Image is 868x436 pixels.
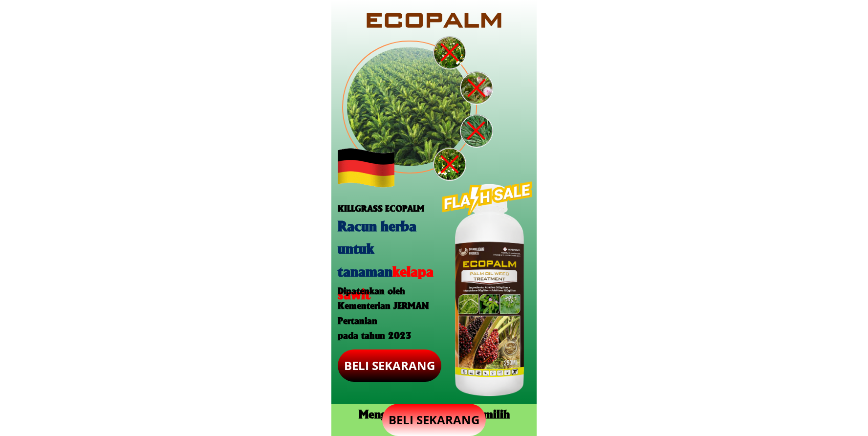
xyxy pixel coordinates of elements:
[338,214,441,305] h2: Racun herba untuk tanaman
[382,404,486,436] p: BELI SEKARANG
[338,201,435,215] h3: KILLGRASS ECOPALM
[338,283,435,343] h3: Dipatenkan oleh Kementerian JERMAN Pertanian pada tahun 2023
[338,349,441,382] p: BELI SEKARANG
